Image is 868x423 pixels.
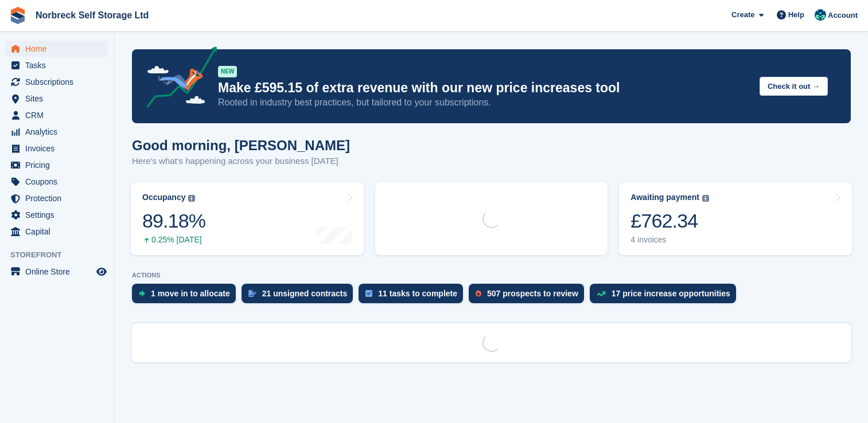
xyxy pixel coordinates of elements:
a: menu [6,107,108,123]
a: menu [6,207,108,223]
a: Awaiting payment £762.34 4 invoices [619,182,852,255]
img: stora-icon-8386f47178a22dfd0bd8f6a31ec36ba5ce8667c1dd55bd0f319d3a0aa187defe.svg [9,7,26,24]
div: Awaiting payment [630,193,699,202]
span: Pricing [25,157,94,173]
a: menu [6,57,108,73]
a: menu [6,74,108,90]
div: 89.18% [142,209,205,233]
div: 4 invoices [630,235,709,245]
img: prospect-51fa495bee0391a8d652442698ab0144808aea92771e9ea1ae160a38d050c398.svg [476,290,481,297]
a: menu [6,264,108,280]
a: 1 move in to allocate [132,284,242,309]
span: CRM [25,107,94,123]
span: Capital [25,224,94,240]
h1: Good morning, [PERSON_NAME] [132,138,350,153]
img: Sally King [815,9,826,21]
a: menu [6,124,108,140]
a: menu [6,190,108,206]
p: Here's what's happening across your business [DATE] [132,155,350,168]
img: price_increase_opportunities-93ffe204e8149a01c8c9dc8f82e8f89637d9d84a8eef4429ea346261dce0b2c0.svg [597,291,606,296]
img: contract_signature_icon-13c848040528278c33f63329250d36e43548de30e8caae1d1a13099fd9432cc5.svg [248,290,256,297]
span: Sites [25,91,94,107]
span: Create [731,9,754,21]
img: move_ins_to_allocate_icon-fdf77a2bb77ea45bf5b3d319d69a93e2d87916cf1d5bf7949dd705db3b84f3ca.svg [139,290,145,297]
span: Storefront [10,249,114,261]
span: Analytics [25,124,94,140]
div: 507 prospects to review [487,289,578,298]
span: Tasks [25,57,94,73]
span: Help [788,9,804,21]
a: menu [6,91,108,107]
a: 11 tasks to complete [359,284,469,309]
a: Preview store [95,265,108,279]
span: Subscriptions [25,74,94,90]
button: Check it out → [760,77,828,96]
img: icon-info-grey-7440780725fd019a000dd9b08b2336e03edf1995a4989e88bcd33f0948082b44.svg [702,195,709,202]
a: menu [6,174,108,190]
p: Make £595.15 of extra revenue with our new price increases tool [218,80,750,96]
div: 1 move in to allocate [151,289,230,298]
a: menu [6,157,108,173]
div: 21 unsigned contracts [262,289,348,298]
div: NEW [218,66,237,77]
a: 21 unsigned contracts [242,284,359,309]
img: icon-info-grey-7440780725fd019a000dd9b08b2336e03edf1995a4989e88bcd33f0948082b44.svg [188,195,195,202]
div: 0.25% [DATE] [142,235,205,245]
span: Protection [25,190,94,206]
p: Rooted in industry best practices, but tailored to your subscriptions. [218,96,750,109]
div: £762.34 [630,209,709,233]
a: menu [6,224,108,240]
span: Invoices [25,140,94,156]
a: 17 price increase opportunities [590,284,742,309]
span: Online Store [25,264,94,280]
span: Coupons [25,174,94,190]
div: 17 price increase opportunities [612,289,730,298]
img: price-adjustments-announcement-icon-8257ccfd72463d97f412b2fc003d46551f7dbcb40ab6d574587a9cd5c0d94... [137,46,217,112]
a: menu [6,41,108,57]
span: Account [828,10,858,21]
a: Norbreck Self Storage Ltd [31,6,153,25]
span: Settings [25,207,94,223]
a: menu [6,140,108,156]
div: Occupancy [142,193,185,202]
img: task-75834270c22a3079a89374b754ae025e5fb1db73e45f91037f5363f120a921f8.svg [365,290,372,297]
p: ACTIONS [132,272,851,279]
div: 11 tasks to complete [378,289,457,298]
a: Occupancy 89.18% 0.25% [DATE] [131,182,364,255]
a: 507 prospects to review [469,284,590,309]
span: Home [25,41,94,57]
